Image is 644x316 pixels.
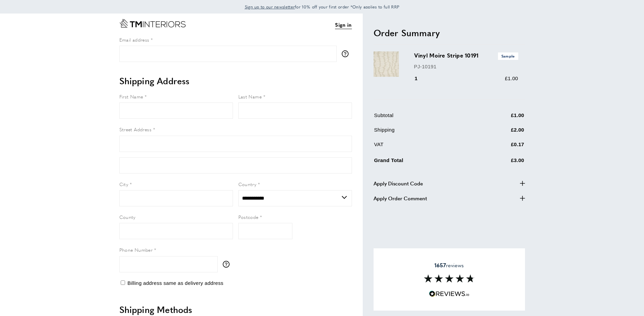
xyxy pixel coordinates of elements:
span: Apply Discount Code [374,179,423,187]
a: Sign up to our newsletter [245,3,295,10]
span: for 10% off your first order *Only applies to full RRP [245,4,400,10]
td: £0.17 [478,140,524,154]
td: Subtotal [374,111,477,125]
h2: Order Summary [374,27,525,39]
button: More information [223,261,233,268]
button: More information [342,50,352,57]
span: Email address [119,36,149,43]
img: Reviews.io 5 stars [429,291,470,297]
img: Reviews section [424,274,475,283]
h2: Shipping Address [119,75,352,87]
td: Shipping [374,126,477,139]
a: Go to Home page [119,19,186,28]
span: Postcode [238,213,259,220]
h3: Vinyl Moire Stripe 10191 [414,51,518,60]
span: Last Name [238,93,262,100]
td: £2.00 [478,126,524,139]
td: VAT [374,140,477,154]
strong: 1657 [434,261,446,269]
a: Sign in [335,21,352,29]
span: Sign up to our newsletter [245,4,295,10]
span: £1.00 [505,75,518,81]
div: 1 [414,74,427,83]
span: Country [238,181,257,187]
span: Phone Number [119,246,153,253]
img: Vinyl Moire Stripe 10191 [374,51,399,77]
span: County [119,213,136,220]
span: Apply Order Comment [374,194,427,202]
h2: Shipping Methods [119,303,352,316]
td: £3.00 [478,155,524,170]
span: Billing address same as delivery address [127,280,223,286]
span: City [119,181,128,187]
input: Billing address same as delivery address [121,280,125,285]
span: First Name [119,93,143,100]
span: Street Address [119,126,152,133]
td: £1.00 [478,111,524,125]
td: Grand Total [374,155,477,170]
p: PJ-10191 [414,63,518,71]
span: reviews [434,262,464,269]
span: Sample [498,52,518,60]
